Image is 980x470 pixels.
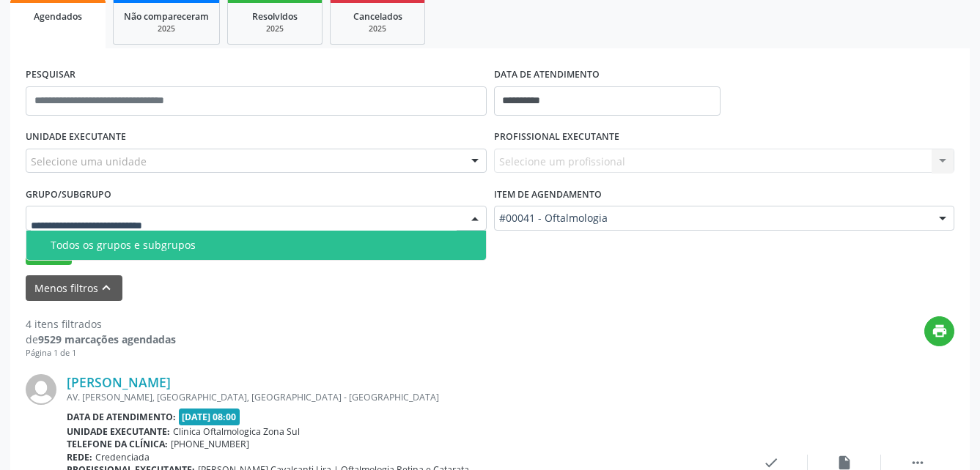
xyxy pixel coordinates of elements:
[124,10,209,23] span: Não compareceram
[51,239,477,251] div: Todos os grupos e subgrupos
[26,374,56,405] img: img
[179,409,240,425] span: [DATE] 08:00
[31,154,147,169] span: Selecione uma unidade
[26,347,176,359] div: Página 1 de 1
[67,438,168,450] b: Telefone da clínica:
[34,10,82,23] span: Agendados
[67,374,171,390] a: [PERSON_NAME]
[98,280,114,296] i: keyboard_arrow_up
[353,10,402,23] span: Cancelados
[924,316,954,346] button: print
[494,126,619,149] label: PROFISSIONAL EXECUTANTE
[499,211,925,225] span: #00041 - Oftalmologia
[26,275,122,301] button: Menos filtroskeyboard_arrow_up
[26,64,75,86] label: PESQUISAR
[341,23,414,34] div: 2025
[238,23,312,34] div: 2025
[38,332,176,346] strong: 9529 marcações agendadas
[67,391,734,403] div: AV. [PERSON_NAME], [GEOGRAPHIC_DATA], [GEOGRAPHIC_DATA] - [GEOGRAPHIC_DATA]
[124,23,209,34] div: 2025
[171,438,249,450] span: [PHONE_NUMBER]
[494,183,602,206] label: Item de agendamento
[26,332,176,347] div: de
[67,425,170,438] b: Unidade executante:
[173,425,300,438] span: Clinica Oftalmologica Zona Sul
[26,316,176,332] div: 4 itens filtrados
[67,451,92,463] b: Rede:
[26,126,126,149] label: UNIDADE EXECUTANTE
[67,411,176,423] b: Data de atendimento:
[252,10,298,23] span: Resolvidos
[26,183,111,206] label: Grupo/Subgrupo
[932,323,948,339] i: print
[95,451,150,463] span: Credenciada
[494,64,600,86] label: DATA DE ATENDIMENTO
